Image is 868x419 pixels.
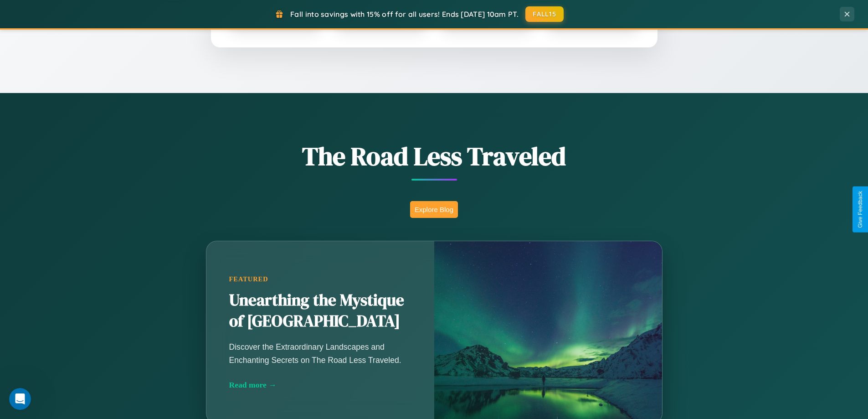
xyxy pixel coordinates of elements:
h2: Unearthing the Mystique of [GEOGRAPHIC_DATA] [229,290,411,332]
button: FALL15 [525,6,564,22]
iframe: Intercom live chat [9,388,31,410]
div: Read more → [229,380,411,390]
button: Explore Blog [410,201,458,218]
p: Discover the Extraordinary Landscapes and Enchanting Secrets on The Road Less Traveled. [229,341,411,366]
div: Featured [229,275,411,283]
span: Fall into savings with 15% off for all users! Ends [DATE] 10am PT. [290,10,519,19]
h1: The Road Less Traveled [161,139,708,174]
div: Give Feedback [857,191,863,228]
